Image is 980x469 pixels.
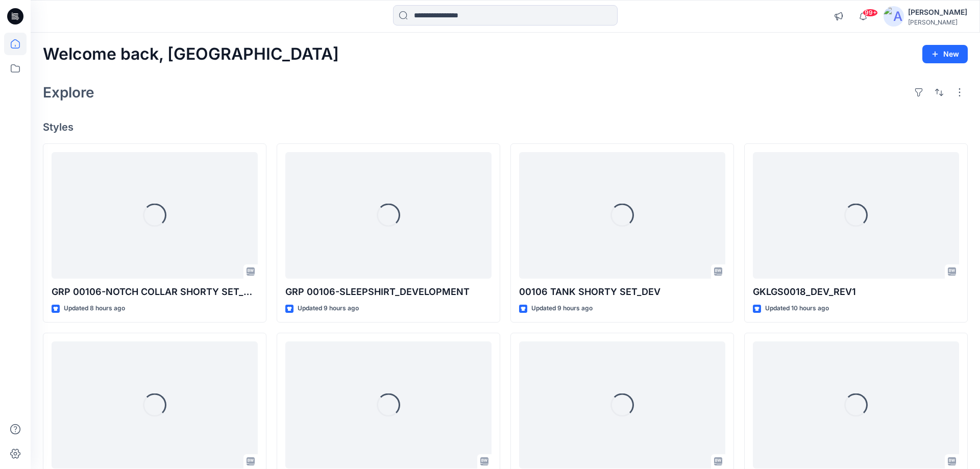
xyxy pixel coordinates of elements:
[863,9,878,17] span: 99+
[43,121,968,133] h4: Styles
[884,6,904,27] img: avatar
[908,6,967,18] div: [PERSON_NAME]
[298,303,359,314] p: Updated 9 hours ago
[753,285,959,299] p: GKLGS0018_DEV_REV1
[285,285,492,299] p: GRP 00106-SLEEPSHIRT_DEVELOPMENT
[64,303,125,314] p: Updated 8 hours ago
[908,18,967,26] div: [PERSON_NAME]
[922,45,968,63] button: New
[765,303,829,314] p: Updated 10 hours ago
[43,84,94,101] h2: Explore
[531,303,593,314] p: Updated 9 hours ago
[43,45,339,64] h2: Welcome back, [GEOGRAPHIC_DATA]
[52,285,258,299] p: GRP 00106-NOTCH COLLAR SHORTY SET_DEVELOPMENT
[519,285,725,299] p: 00106 TANK SHORTY SET_DEV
